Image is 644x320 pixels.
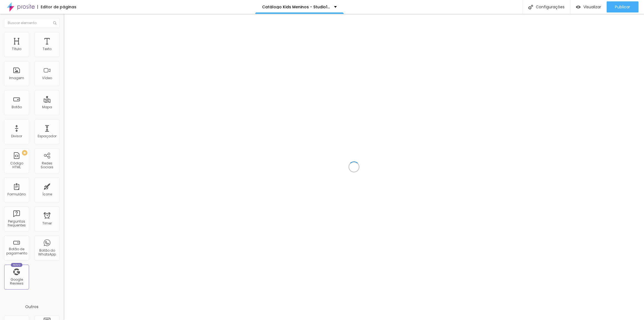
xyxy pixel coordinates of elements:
input: Buscar elemento [4,18,60,28]
div: Título [12,47,21,51]
div: Editor de páginas [37,5,76,9]
div: Código HTML [6,161,27,169]
div: Botão de pagamento [6,247,27,255]
div: Divisor [11,134,22,138]
div: Mapa [42,105,52,109]
div: Google Reviews [6,278,27,286]
div: Botão [12,105,22,109]
button: Publicar [607,1,638,12]
div: Formulário [7,192,26,196]
img: view-1.svg [576,5,581,9]
div: Redes Sociais [36,161,58,169]
div: Vídeo [42,76,52,80]
span: Publicar [615,5,630,9]
div: Ícone [42,192,52,196]
div: Imagem [9,76,24,80]
img: Icone [528,5,533,9]
p: Catálogo Kids Meninos - Studio16 Fotografia [262,5,330,9]
div: Timer [42,221,52,225]
span: Visualizar [583,5,601,9]
div: Espaçador [38,134,56,138]
div: Botão do WhatsApp [36,249,58,257]
button: Visualizar [570,1,607,12]
div: Texto [43,47,51,51]
img: Icone [53,21,56,25]
div: Perguntas frequentes [6,220,27,228]
div: Novo [11,263,23,267]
